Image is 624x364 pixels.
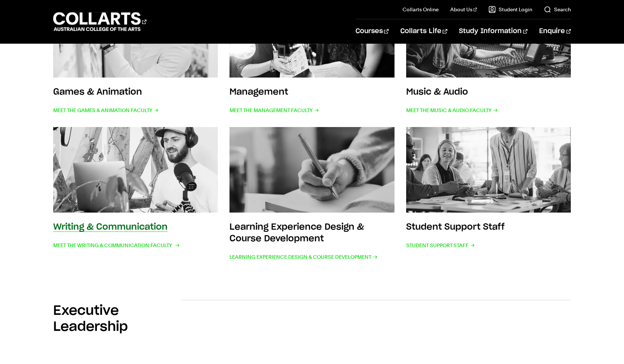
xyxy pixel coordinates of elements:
a: Collarts Life [400,19,447,43]
a: Courses [356,19,389,43]
span: Meet the Management Faculty [229,105,319,115]
h3: Games & Animation [53,88,142,96]
a: Student Support Staff Student Support Staff [406,127,571,262]
h3: Learning Experience Design & Course Development [229,223,364,243]
h3: Writing & Communication [53,223,168,232]
a: Collarts Online [403,6,439,13]
span: Student Support Staff [406,240,475,250]
h2: Executive Leadership [53,303,181,335]
div: Go to homepage [53,11,146,32]
h3: Management [229,88,288,96]
span: Meet the Music & Audio Faculty [406,105,498,115]
a: Enquire [539,19,571,43]
a: About Us [450,6,477,13]
a: Study Information [459,19,527,43]
a: Learning Experience Design & Course Development Learning Experience Design & Course Development [229,127,395,262]
span: Meet the Games & Animation Faculty [53,105,159,115]
span: Meet the Writing & Communication Faculty [53,240,178,250]
a: Student Login [488,6,532,13]
a: Writing & Communication Meet the Writing & Communication Faculty [53,127,218,262]
h3: Student Support Staff [406,223,505,232]
a: Search [544,6,571,13]
span: Learning Experience Design & Course Development [229,252,378,262]
h3: Music & Audio [406,88,468,96]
